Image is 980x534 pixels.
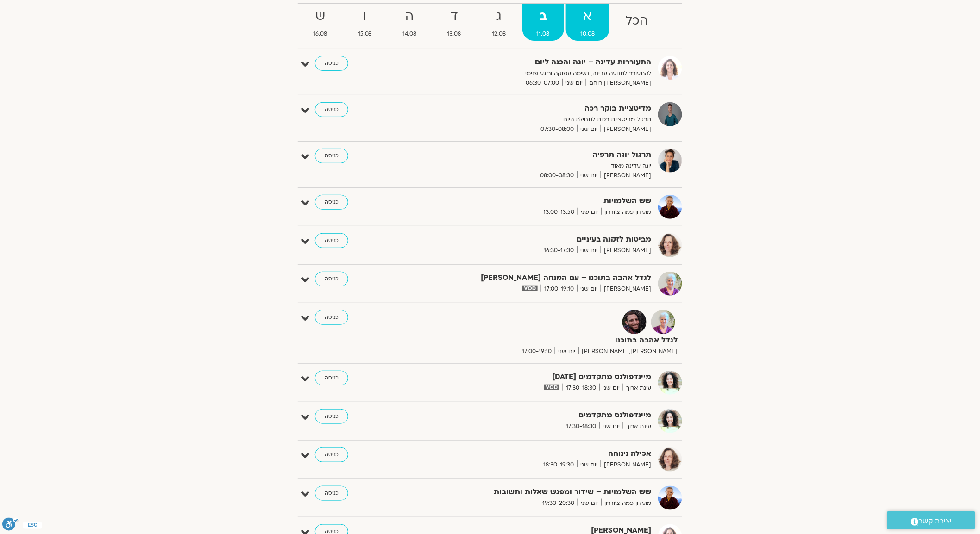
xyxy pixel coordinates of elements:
strong: לגדל אהבה בתוכנו [451,334,678,347]
strong: מדיטציית בוקר רכה [424,102,651,115]
a: כניסה [315,371,348,385]
span: [PERSON_NAME] [601,171,651,180]
span: יצירת קשר [919,515,952,528]
p: תרגול מדיטציות רכות לתחילת היום [424,115,651,124]
strong: אכילה נינוחה [424,447,651,460]
a: כניסה [315,195,348,210]
strong: התעוררות עדינה – יוגה והכנה ליום [424,56,651,68]
span: [PERSON_NAME] [601,284,651,294]
strong: ד [433,6,476,27]
span: יום שני [577,460,601,470]
span: יום שני [577,246,601,255]
a: ש16.08 [299,4,342,41]
strong: ו [344,6,387,27]
a: כניסה [315,102,348,117]
span: יום שני [578,207,601,217]
span: 17:30-18:30 [563,422,599,431]
span: 10.08 [566,29,609,39]
p: יוגה עדינה מאוד [424,161,651,171]
strong: מביטות לזקנה בעיניים [424,233,651,246]
a: כניסה [315,447,348,462]
strong: שש השלמויות – שידור ומפגש שאלות ותשובות [424,486,651,498]
strong: א [566,6,609,27]
span: 17:30-18:30 [563,383,599,393]
span: 07:30-08:00 [537,124,577,134]
span: 13.08 [433,29,476,39]
span: [PERSON_NAME],[PERSON_NAME] [578,347,678,356]
span: יום שני [577,171,601,180]
span: 06:30-07:00 [522,78,562,88]
span: [PERSON_NAME] [601,246,651,255]
span: 18:30-19:30 [540,460,577,470]
a: כניסה [315,310,348,325]
span: 16.08 [299,29,342,39]
strong: שש השלמויות [424,195,651,207]
span: [PERSON_NAME] [601,124,651,134]
a: כניסה [315,149,348,163]
a: ב11.08 [522,4,565,41]
span: יום שני [562,78,586,88]
strong: ג [477,6,521,27]
span: 08:00-08:30 [537,171,577,180]
p: להתעורר לתנועה עדינה, נשימה עמוקה ורוגע פנימי [424,68,651,78]
span: [PERSON_NAME] [601,460,651,470]
a: כניסה [315,486,348,501]
span: 12.08 [477,29,521,39]
strong: מיינדפולנס מתקדמים [424,409,651,422]
a: ו15.08 [344,4,387,41]
a: יצירת קשר [887,511,975,529]
span: 15.08 [344,29,387,39]
span: [PERSON_NAME] רוחם [586,78,651,88]
span: 17:00-19:10 [541,284,577,294]
a: הכל [611,4,663,41]
span: יום שני [577,284,601,294]
strong: ה [388,6,431,27]
span: 19:30-20:30 [539,498,578,508]
strong: לגדל אהבה בתוכנו – עם המנחה [PERSON_NAME] [424,272,651,284]
a: כניסה [315,233,348,248]
span: עינת ארוך [623,383,651,393]
a: כניסה [315,409,348,424]
span: 13:00-13:50 [540,207,578,217]
span: יום שני [577,124,601,134]
strong: ש [299,6,342,27]
a: כניסה [315,56,348,71]
a: ג12.08 [477,4,521,41]
img: vodicon [522,286,538,291]
span: יום שני [599,422,623,431]
span: מועדון פמה צ'ודרון [601,207,651,217]
img: vodicon [544,385,559,390]
a: א10.08 [566,4,609,41]
strong: מיינדפולנס מתקדמים [DATE] [424,371,651,383]
span: 14.08 [388,29,431,39]
span: 11.08 [522,29,565,39]
span: עינת ארוך [623,422,651,431]
span: 17:00-19:10 [519,347,555,356]
a: כניסה [315,272,348,286]
span: 16:30-17:30 [540,246,577,255]
a: ה14.08 [388,4,431,41]
span: יום שני [599,383,623,393]
strong: הכל [611,11,663,31]
span: מועדון פמה צ'ודרון [601,498,651,508]
span: יום שני [555,347,578,356]
a: ד13.08 [433,4,476,41]
strong: תרגול יוגה תרפיה [424,149,651,161]
strong: ב [522,6,565,27]
span: יום שני [578,498,601,508]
